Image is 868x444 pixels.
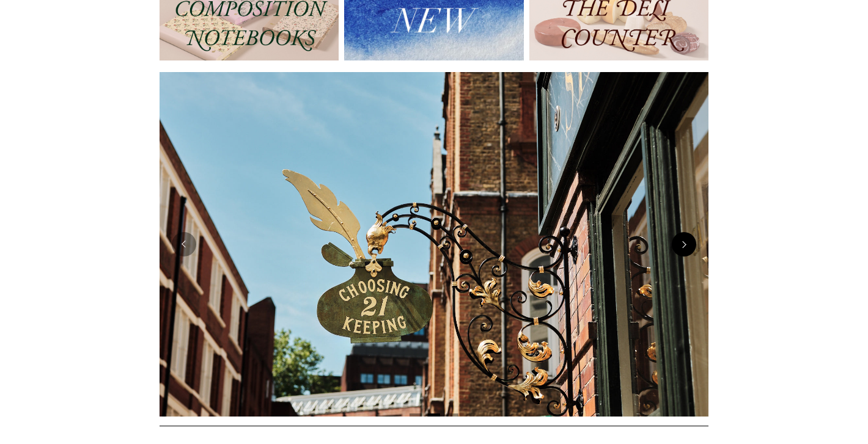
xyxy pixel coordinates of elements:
[410,413,422,417] button: Page 1
[172,232,196,257] button: Previous
[428,413,440,417] button: Page 2
[446,413,458,417] button: Page 3
[672,232,696,257] button: Next
[160,72,708,417] img: Copyright Choosing Keeping 20190711 LS Homepage 7.jpg__PID:4c49fdcc-9d5f-40e8-9753-f5038b35abb7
